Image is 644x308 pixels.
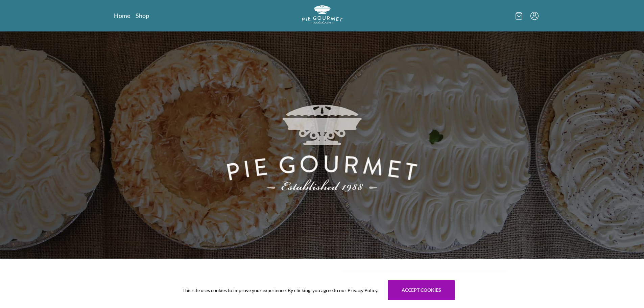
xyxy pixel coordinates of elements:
a: Home [114,11,130,20]
span: This site uses cookies to improve your experience. By clicking, you agree to our Privacy Policy. [183,287,378,294]
img: logo [302,5,342,24]
button: Accept cookies [388,280,455,300]
a: Shop [136,11,149,20]
button: Menu [530,12,539,20]
a: Logo [302,5,342,26]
